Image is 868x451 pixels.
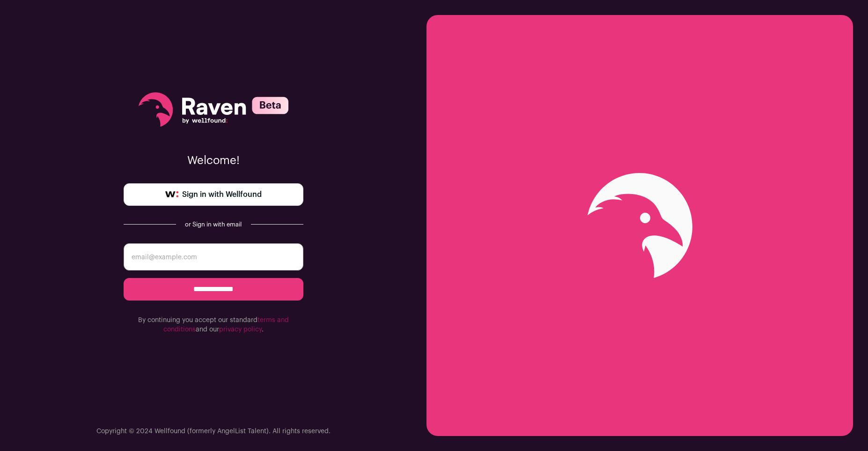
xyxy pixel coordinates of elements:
[219,326,262,333] a: privacy policy
[182,189,262,200] span: Sign in with Wellfound
[124,183,303,206] a: Sign in with Wellfound
[163,317,289,333] a: terms and conditions
[124,316,303,334] p: By continuing you accept our standard and our .
[165,191,178,198] img: wellfound-symbol-flush-black-fb3c872781a75f747ccb3a119075da62bfe97bd399995f84a933054e44a575c4.png
[96,427,331,436] p: Copyright © 2024 Wellfound (formerly AngelList Talent). All rights reserved.
[124,153,303,168] p: Welcome!
[184,221,243,228] div: or Sign in with email
[124,243,303,271] input: email@example.com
